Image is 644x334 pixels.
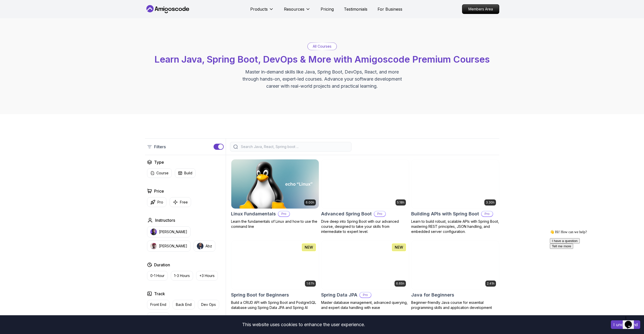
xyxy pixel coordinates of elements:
h2: Duration [154,262,170,268]
p: Build [184,171,192,176]
p: Learn to build robust, scalable APIs with Spring Boot, mastering REST principles, JSON handling, ... [411,219,499,234]
a: Members Area [462,4,499,14]
p: Full Stack [150,315,166,320]
p: Learn the fundamentals of Linux and how to use the command line [231,219,319,229]
p: Front End [150,302,166,307]
p: [PERSON_NAME] [159,229,187,234]
p: 6.00h [306,200,314,205]
p: 1-3 Hours [174,273,190,278]
button: instructor img[PERSON_NAME] [147,226,191,237]
img: instructor img [150,243,157,249]
a: Spring Data JPA card6.65hNEWSpring Data JPAProMaster database management, advanced querying, and ... [321,240,409,310]
p: Products [250,6,268,12]
p: Pro [278,211,289,216]
button: Dev Ops [198,300,219,309]
h2: Instructors [155,217,175,223]
p: Course [156,171,169,176]
img: Advanced Spring Boot card [321,159,409,209]
a: Spring Boot for Beginners card1.67hNEWSpring Boot for BeginnersBuild a CRUD API with Spring Boot ... [231,240,319,310]
div: This website uses cookies to enhance the user experience. [4,319,603,330]
button: Accept cookies [611,320,640,329]
div: 👋 Hi! How can we help?I have a questionTell me more [2,2,93,21]
p: 2.41h [487,282,494,286]
p: Filters [154,144,166,150]
button: Course [147,168,172,178]
h2: Spring Boot for Beginners [231,291,289,299]
button: Full Stack [147,312,170,322]
a: For Business [378,6,402,12]
img: Java for Beginners card [411,240,499,290]
p: 0-1 Hour [150,273,164,278]
p: Dev Ops [201,302,216,307]
button: Free [170,197,191,207]
button: 1-3 Hours [171,271,193,281]
button: Build [175,168,196,178]
p: NEW [305,245,313,250]
p: Master database management, advanced querying, and expert data handling with ease [321,300,409,310]
a: Building APIs with Spring Boot card3.30hBuilding APIs with Spring BootProLearn to build robust, s... [411,159,499,234]
button: 0-1 Hour [147,271,168,281]
a: Linux Fundamentals card6.00hLinux FundamentalsProLearn the fundamentals of Linux and how to use t... [231,159,319,229]
p: [PERSON_NAME] [159,244,187,249]
p: 6.65h [396,282,404,286]
p: 1.67h [306,282,314,286]
a: Java for Beginners card2.41hJava for BeginnersBeginner-friendly Java course for essential program... [411,240,499,310]
input: Search Java, React, Spring boot ... [240,144,348,149]
p: Pro [482,211,493,216]
img: Building APIs with Spring Boot card [411,159,499,209]
p: Free [180,200,188,205]
button: I have a question [2,10,32,16]
p: Pro [360,292,371,298]
button: Resources [284,6,310,16]
button: instructor img[PERSON_NAME] [147,240,191,252]
a: Pricing [321,6,334,12]
p: 3.30h [486,200,494,205]
p: Pro [157,200,163,205]
h2: Price [154,188,164,194]
button: Front End [147,300,170,309]
span: Learn Java, Spring Boot, DevOps & More with Amigoscode Premium Courses [154,54,490,65]
img: Spring Boot for Beginners card [231,240,319,290]
p: Build a CRUD API with Spring Boot and PostgreSQL database using Spring Data JPA and Spring AI [231,300,319,310]
p: Master in-demand skills like Java, Spring Boot, DevOps, React, and more through hands-on, expert-... [237,68,407,90]
h2: Track [154,291,165,297]
iframe: chat widget [548,228,639,311]
p: Pro [374,211,385,216]
p: Dive deep into Spring Boot with our advanced course, designed to take your skills from intermedia... [321,219,409,234]
button: Pro [147,197,167,207]
img: instructor img [150,229,157,235]
span: 👋 Hi! How can we help? [2,2,39,6]
h2: Spring Data JPA [321,291,357,299]
a: Advanced Spring Boot card5.18hAdvanced Spring BootProDive deep into Spring Boot with our advanced... [321,159,409,234]
p: Resources [284,6,304,12]
h2: Building APIs with Spring Boot [411,210,479,217]
iframe: chat widget [623,314,639,329]
p: 5.18h [397,200,404,205]
h2: Advanced Spring Boot [321,210,372,217]
button: Products [250,6,274,16]
p: NEW [395,245,403,250]
h2: Linux Fundamentals [231,210,276,217]
button: Back End [173,300,195,309]
h2: Type [154,159,164,165]
p: Abz [205,244,212,249]
p: Beginner-friendly Java course for essential programming skills and application development [411,300,499,310]
img: Linux Fundamentals card [231,159,319,209]
p: +3 Hours [199,273,215,278]
button: instructor imgAbz [194,240,215,252]
a: Testimonials [344,6,367,12]
p: All Courses [313,44,331,49]
button: Tell me more [2,16,25,21]
img: instructor img [197,243,203,249]
p: Back End [176,302,192,307]
button: +3 Hours [196,271,218,281]
img: Spring Data JPA card [321,240,409,290]
h2: Java for Beginners [411,291,454,299]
